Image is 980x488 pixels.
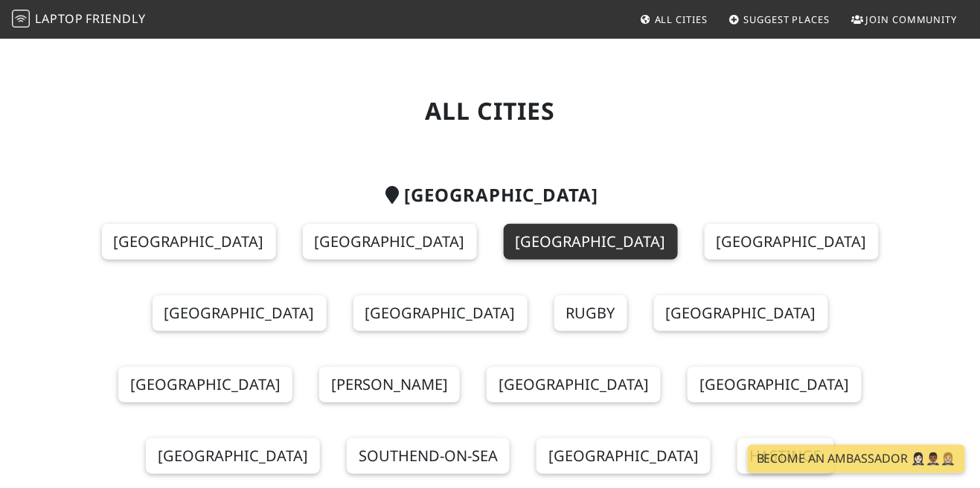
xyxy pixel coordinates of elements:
a: Suggest Places [723,6,836,33]
h1: All Cities [75,97,906,125]
a: [PERSON_NAME] [319,367,460,402]
a: [GEOGRAPHIC_DATA] [353,295,528,331]
a: Become an Ambassador 🤵🏻‍♀️🤵🏾‍♂️🤵🏼‍♀️ [748,445,965,473]
a: Rugby [554,295,627,331]
span: Laptop [35,10,83,27]
a: LaptopFriendly LaptopFriendly [12,7,146,33]
a: [GEOGRAPHIC_DATA] [303,224,477,260]
a: Join Community [845,6,964,33]
span: All Cities [655,13,708,26]
img: LaptopFriendly [12,10,30,28]
span: Join Community [866,13,958,26]
a: [GEOGRAPHIC_DATA] [654,295,828,331]
a: [GEOGRAPHIC_DATA] [153,295,327,331]
a: [GEOGRAPHIC_DATA] [688,367,862,402]
a: [GEOGRAPHIC_DATA] [705,224,879,260]
a: [GEOGRAPHIC_DATA] [118,367,292,402]
h2: [GEOGRAPHIC_DATA] [75,184,906,206]
span: Friendly [86,10,145,27]
a: [GEOGRAPHIC_DATA] [537,438,711,474]
a: [GEOGRAPHIC_DATA] [487,367,661,402]
a: [GEOGRAPHIC_DATA] [146,438,320,474]
span: Suggest Places [744,13,830,26]
a: Hastings [737,438,834,474]
a: Southend-on-Sea [347,438,510,474]
a: All Cities [634,6,714,33]
a: [GEOGRAPHIC_DATA] [504,224,678,260]
a: [GEOGRAPHIC_DATA] [102,224,276,260]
